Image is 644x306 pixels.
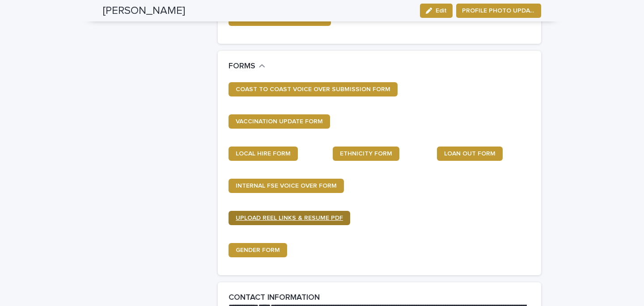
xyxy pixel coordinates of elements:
h2: [PERSON_NAME] [103,4,185,17]
span: PROFILE PHOTO UPDATE [462,6,535,15]
button: Edit [420,4,453,18]
span: LOCAL HIRE FORM [236,151,291,157]
a: ETHNICITY FORM [333,147,399,161]
button: FORMS [229,62,265,71]
a: INTERNAL FSE VOICE OVER FORM [229,179,344,193]
span: ETHNICITY FORM [340,151,392,157]
h2: CONTACT INFORMATION [229,293,320,303]
a: GENDER FORM [229,243,287,257]
a: LOAN OUT FORM [437,147,503,161]
a: LOCAL HIRE FORM [229,147,298,161]
button: PROFILE PHOTO UPDATE [456,4,541,18]
span: UPLOAD REEL LINKS & RESUME PDF [236,215,343,221]
h2: FORMS [229,62,255,71]
span: INTERNAL FSE VOICE OVER FORM [236,183,337,189]
span: LOAN OUT FORM [444,151,496,157]
span: Edit [436,8,447,14]
span: GENDER FORM [236,247,280,253]
span: COAST TO COAST VOICE OVER SUBMISSION FORM [236,86,390,92]
a: COAST TO COAST VOICE OVER SUBMISSION FORM [229,82,398,96]
span: VACCINATION UPDATE FORM [236,118,323,125]
a: VACCINATION UPDATE FORM [229,114,330,129]
a: UPLOAD REEL LINKS & RESUME PDF [229,211,350,225]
